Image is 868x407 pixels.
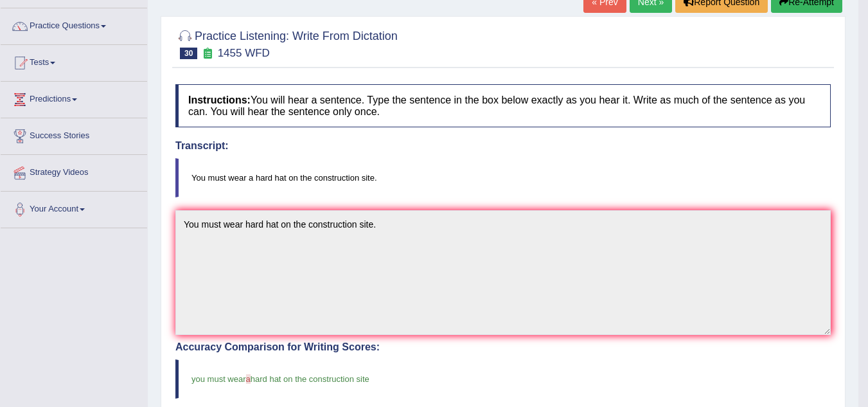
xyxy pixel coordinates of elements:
[251,374,369,384] span: hard hat on the construction site
[218,47,270,59] small: 1455 WFD
[180,48,197,59] span: 30
[175,27,398,59] h2: Practice Listening: Write From Dictation
[191,374,246,384] span: you must wear
[1,155,147,187] a: Strategy Videos
[246,374,251,384] span: a
[175,84,831,127] h4: You will hear a sentence. Type the sentence in the box below exactly as you hear it. Write as muc...
[1,8,147,41] a: Practice Questions
[1,82,147,114] a: Predictions
[175,140,831,152] h4: Transcript:
[175,158,831,197] blockquote: You must wear a hard hat on the construction site.
[1,45,147,77] a: Tests
[1,118,147,150] a: Success Stories
[200,48,214,60] small: Exam occurring question
[175,341,831,353] h4: Accuracy Comparison for Writing Scores:
[188,95,251,105] b: Instructions:
[1,192,147,224] a: Your Account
